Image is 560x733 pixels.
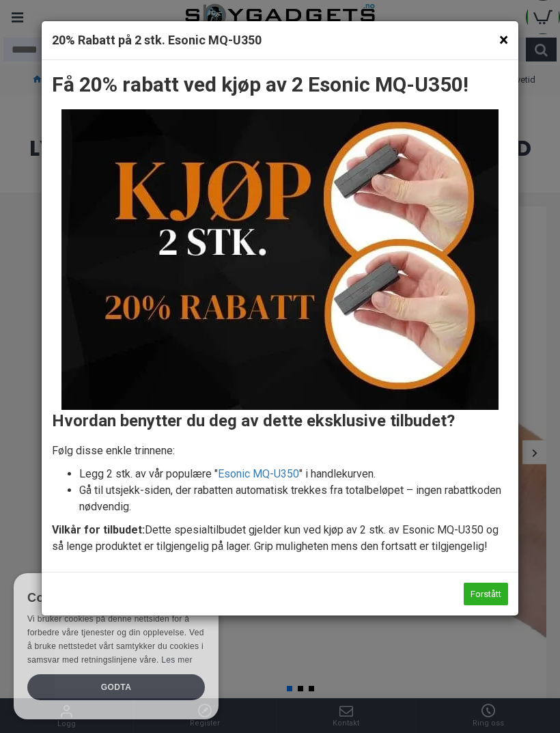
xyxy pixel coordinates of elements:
[52,70,508,99] h2: Få 20% rabatt ved kjøp av 2 Esonic MQ-U350!
[61,109,499,410] img: 20% rabatt ved Kjøp av 2 Esonic MQ-U350
[79,466,508,482] li: Legg 2 stk. av vår populære " " i handlekurven.
[499,31,508,49] button: ×
[79,482,508,515] li: Gå til utsjekk-siden, der rabatten automatisk trekkes fra totalbeløpet – ingen rabattkoden nødven...
[52,443,508,459] p: Følg disse enkle trinnene:
[52,522,508,555] p: Dette spesialtilbudet gjelder kun ved kjøp av 2 stk. av Esonic MQ-U350 og så lenge produktet er t...
[52,523,145,536] strong: Vilkår for tilbudet:
[52,31,508,49] h4: 20% Rabatt på 2 stk. Esonic MQ-U350
[464,583,508,605] button: Forstått
[218,466,299,482] a: Esonic MQ-U350
[52,410,508,433] h3: Hvordan benytter du deg av dette eksklusive tilbudet?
